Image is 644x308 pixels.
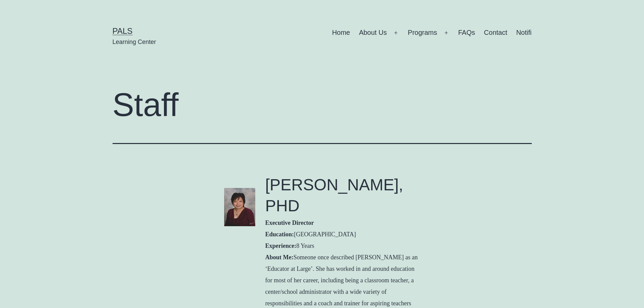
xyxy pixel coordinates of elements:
[328,24,355,41] a: Home
[265,231,294,238] strong: Education:
[265,219,314,226] strong: Executive Director
[113,38,156,46] p: Learning Center
[265,254,294,261] strong: About Me:
[224,188,255,226] img: Ruth
[265,242,296,249] strong: Experience:
[479,24,511,41] a: Contact
[355,24,391,41] a: About Us
[454,24,479,41] a: FAQs
[113,87,532,123] h1: Staff
[113,26,133,35] a: PALS
[265,174,420,217] h2: [PERSON_NAME], PHD
[512,24,536,41] a: Notifi
[332,24,531,41] nav: Primary menu
[403,24,442,41] a: Programs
